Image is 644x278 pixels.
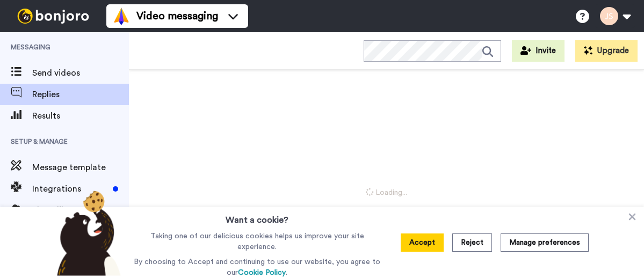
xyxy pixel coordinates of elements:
button: Accept [401,233,444,252]
span: Results [32,109,129,122]
span: Share library [32,204,129,217]
span: Send videos [32,67,129,79]
img: vm-color.svg [113,8,130,25]
img: bj-logo-header-white.svg [13,9,93,24]
h3: Want a cookie? [226,207,288,226]
button: Reject [452,233,492,252]
span: Video messaging [136,9,218,24]
p: Taking one of our delicious cookies helps us improve your site experience. [131,231,383,252]
p: By choosing to Accept and continuing to use our website, you agree to our . [131,257,383,278]
button: Manage preferences [501,233,589,252]
img: bear-with-cookie.png [47,190,127,276]
a: Cookie Policy [238,269,286,276]
button: Upgrade [575,40,638,62]
button: Invite [512,40,565,62]
span: Message template [32,161,129,174]
span: Replies [32,88,129,101]
span: Loading... [366,187,407,198]
span: Integrations [32,182,108,195]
